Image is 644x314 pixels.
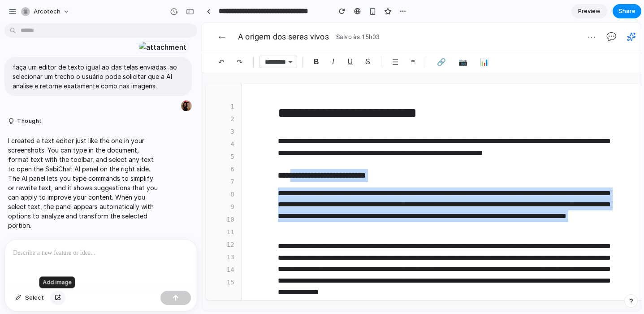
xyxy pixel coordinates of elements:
div: 10 [11,192,32,201]
div: 4 [11,117,32,126]
div: Add image [39,277,75,288]
button: S [158,32,173,46]
div: 6 [11,142,32,151]
button: 📊 [272,32,292,46]
button: 🔗 [229,32,249,46]
div: 14 [11,242,32,251]
button: ⋯ [382,5,397,22]
button: 💬 [401,5,418,22]
div: 15 [11,255,32,264]
button: B [106,32,122,46]
button: ≡ [203,32,218,46]
button: 📷 [251,32,271,46]
div: 11 [11,205,32,214]
div: 9 [11,179,32,188]
s: S [163,35,168,43]
h1: A origem dos seres vivos [36,9,127,18]
a: Preview [571,4,607,18]
button: ← [11,6,29,22]
p: faça um editor de texto igual ao das telas enviadas. ao selecionar um trecho o usuário pode solic... [13,62,184,91]
button: ☰ [185,32,202,46]
div: 12 [11,217,32,226]
div: 13 [11,230,32,239]
div: 1 [11,79,32,88]
button: ↷ [29,32,46,46]
button: arcotech [17,4,74,19]
div: 7 [11,154,32,163]
div: 8 [11,167,32,176]
span: Preview [578,7,601,16]
u: U [146,35,151,43]
div: 5 [11,129,32,138]
span: Select [25,293,44,302]
button: Select [11,291,48,305]
span: Share [618,7,635,16]
div: 3 [11,104,32,113]
strong: B [112,35,117,43]
button: ↶ [11,32,27,46]
div: 2 [11,92,32,100]
span: arcotech [34,7,61,16]
em: I [130,35,132,43]
button: Share [613,4,641,18]
button: U [140,32,156,46]
span: Salvo às 15h03 [134,9,178,18]
button: I [124,32,138,46]
p: I created a text editor just like the one in your screenshots. You can type in the document, form... [8,136,158,230]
